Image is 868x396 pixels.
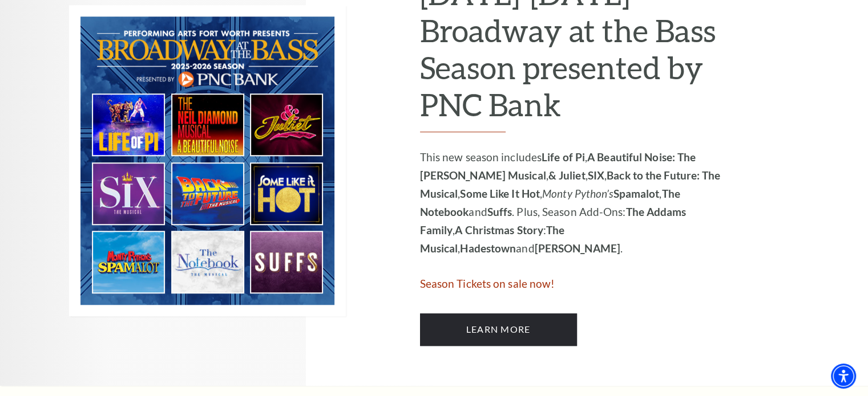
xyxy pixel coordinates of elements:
[542,187,613,200] em: Monty Python’s
[420,277,555,290] span: Season Tickets on sale now!
[535,242,620,255] strong: [PERSON_NAME]
[420,148,725,258] p: This new season includes , , , , , , , and . Plus, Season Add-Ons: , : , and .
[69,5,346,316] img: 2025-2026 Broadway at the Bass Season presented by PNC Bank
[548,169,586,182] strong: & Juliet
[542,150,585,164] strong: Life of Pi
[460,187,540,200] strong: Some Like It Hot
[460,242,516,255] strong: Hadestown
[831,364,856,389] div: Accessibility Menu
[613,187,659,200] strong: Spamalot
[588,169,604,182] strong: SIX
[487,205,512,218] strong: Suffs
[420,313,577,345] a: Learn More 2025-2026 Broadway at the Bass Season presented by PNC Bank
[455,223,543,236] strong: A Christmas Story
